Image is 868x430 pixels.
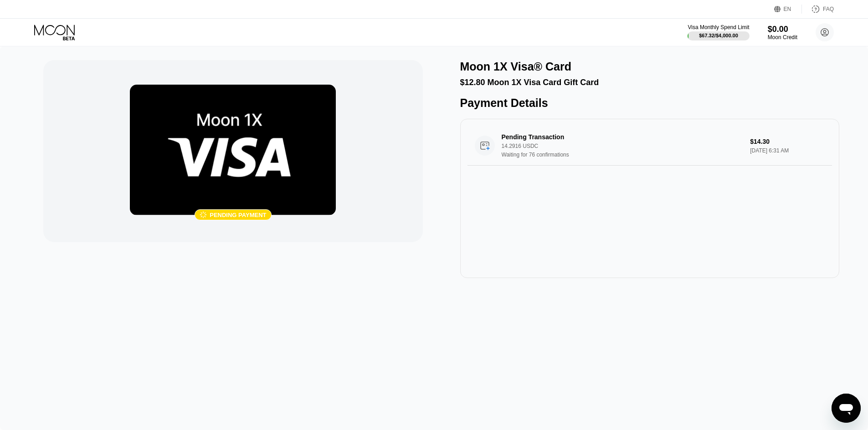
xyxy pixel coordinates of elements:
[768,34,797,40] div: Moon Credit
[774,5,802,14] div: EN
[210,212,266,218] div: Pending payment
[750,147,825,154] div: [DATE] 6:31 AM
[768,25,797,34] div: $0.00
[502,152,743,158] div: Waiting for 76 confirmations
[832,394,861,423] iframe: Button to launch messaging window
[802,5,834,14] div: FAQ
[467,126,832,166] div: Pending Transaction14.2916 USDCWaiting for 76 confirmations$14.30[DATE] 6:31 AM
[460,60,571,73] div: Moon 1X Visa® Card
[688,24,749,40] div: Visa Monthly Spend Limit$67.32/$4,000.00
[200,211,207,219] div: 
[688,24,749,30] div: Visa Monthly Spend Limit
[784,6,791,12] div: EN
[699,33,738,38] div: $67.32 / $4,000.00
[823,6,834,12] div: FAQ
[460,78,839,87] div: $12.80 Moon 1X Visa Card Gift Card
[502,133,726,141] div: Pending Transaction
[460,96,839,110] div: Payment Details
[750,138,825,145] div: $14.30
[768,25,797,40] div: $0.00Moon Credit
[502,143,743,149] div: 14.2916 USDC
